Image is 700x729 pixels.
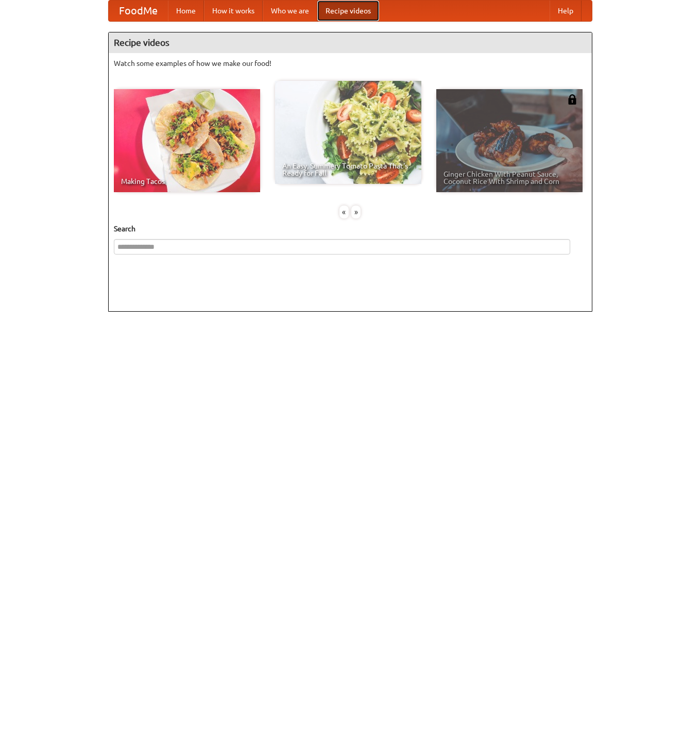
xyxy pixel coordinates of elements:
img: 483408.png [567,94,577,105]
p: Watch some examples of how we make our food! [114,58,587,69]
a: An Easy, Summery Tomato Pasta That's Ready for Fall [275,81,421,184]
a: Making Tacos [114,89,260,192]
a: Help [550,1,582,21]
span: Making Tacos [121,178,253,185]
div: » [351,206,361,218]
a: Recipe videos [317,1,379,21]
a: How it works [204,1,263,21]
div: « [339,206,349,218]
a: Who we are [263,1,317,21]
a: FoodMe [109,1,168,21]
a: Home [168,1,204,21]
h4: Recipe videos [109,32,592,53]
span: An Easy, Summery Tomato Pasta That's Ready for Fall [282,162,414,177]
h5: Search [114,224,587,234]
